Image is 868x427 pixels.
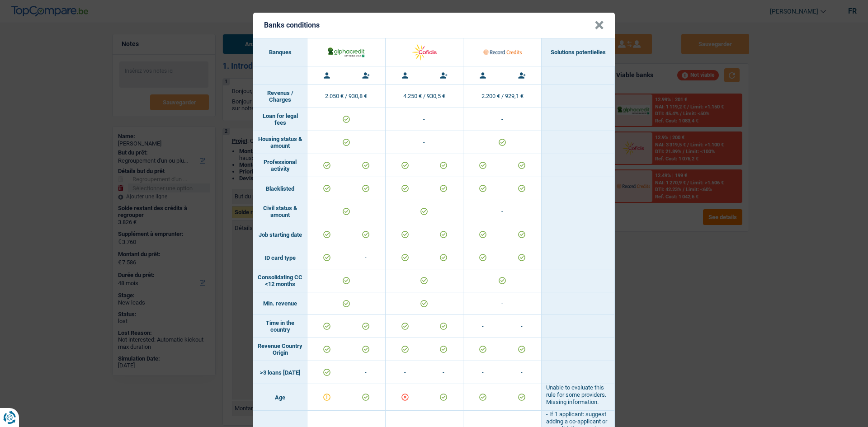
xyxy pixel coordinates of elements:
td: Unable to evaluate this rule for some providers. Missing information. [542,384,615,411]
td: Consolidating CC <12 months [253,269,307,292]
td: Revenus / Charges [253,85,307,108]
td: >3 loans [DATE] [253,361,307,384]
td: Revenue Country Origin [253,338,307,361]
td: Housing status & amount [253,131,307,154]
td: Loan for legal fees [253,108,307,131]
td: Min. revenue [253,292,307,315]
img: Cofidis [405,42,443,62]
td: - [424,361,463,384]
td: - [386,361,425,384]
img: AlphaCredit [327,46,365,58]
img: Record Credits [483,42,522,62]
th: Solutions potentielles [542,38,615,66]
td: - [502,315,541,338]
td: - [463,200,542,223]
td: - [463,361,502,384]
td: Time in the country [253,315,307,338]
td: Professional activity [253,154,307,177]
td: - [386,131,464,154]
td: - [463,108,542,131]
td: 4.250 € / 930,5 € [386,85,464,108]
td: ID card type [253,246,307,269]
td: - [463,292,542,315]
td: 2.050 € / 930,8 € [307,85,386,108]
td: Civil status & amount [253,200,307,223]
th: Banques [253,38,307,66]
h5: Banks conditions [264,21,320,29]
td: Age [253,384,307,411]
td: - [502,361,541,384]
td: Job starting date [253,223,307,246]
td: - [386,108,464,131]
button: Close [594,21,604,30]
td: Blacklisted [253,177,307,200]
td: 2.200 € / 929,1 € [463,85,542,108]
td: - [346,246,385,269]
td: - [346,361,385,384]
td: - [463,315,502,338]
